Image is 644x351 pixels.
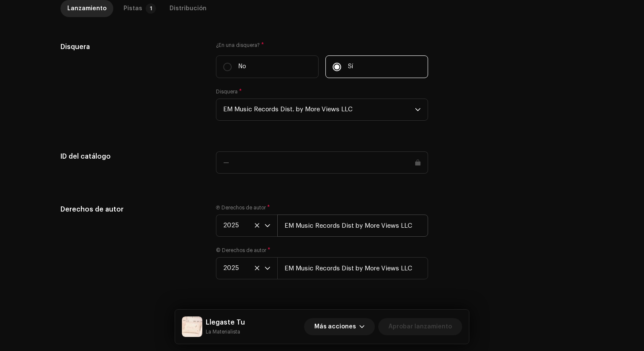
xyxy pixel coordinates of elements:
span: EM Music Records Dist. by More Views LLC [223,99,415,120]
div: dropdown trigger [415,99,421,120]
span: Aprobar lanzamiento [388,318,452,335]
input: e.g. Label LLC [277,215,428,237]
p: No [239,62,246,71]
button: Más acciones [304,318,375,335]
input: — [216,151,428,174]
input: e.g. Publisher LLC [277,257,428,279]
span: 2025 [223,215,264,236]
div: dropdown trigger [264,258,270,279]
small: Llegaste Tu [206,328,245,336]
button: Aprobar lanzamiento [378,318,462,335]
h5: ID del catálogo [60,151,202,162]
span: Más acciones [314,318,356,335]
span: 2025 [223,258,264,279]
h5: Disquera [60,42,202,52]
div: dropdown trigger [264,215,270,236]
h5: Derechos de autor [60,204,202,215]
h5: Llegaste Tu [206,317,245,328]
label: Disquera [216,88,242,95]
p: Sí [348,62,353,71]
img: 71100b04-05de-4eca-a336-a8e5abdedfa5 [182,316,202,337]
label: Ⓟ Derechos de autor [216,204,270,211]
label: © Derechos de autor [216,247,270,254]
label: ¿En una disquera? [216,42,428,49]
